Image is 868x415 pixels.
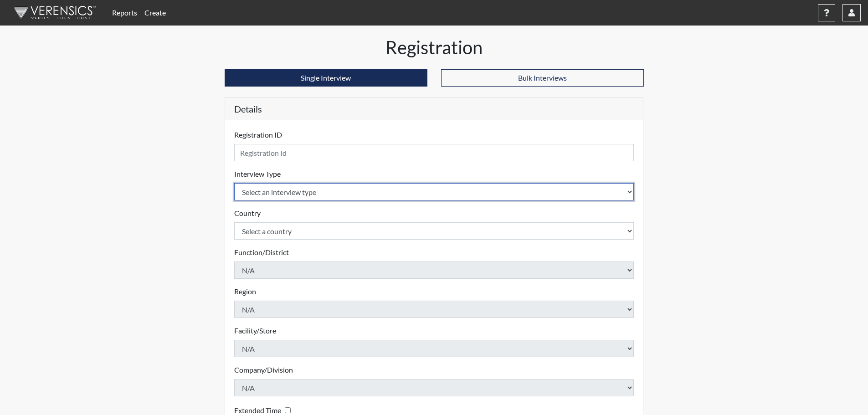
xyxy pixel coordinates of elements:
[234,169,281,179] label: Interview Type
[225,98,643,120] h5: Details
[141,4,169,22] a: Create
[234,286,256,297] label: Region
[234,247,289,258] label: Function/District
[234,144,634,161] input: Insert a Registration ID, which needs to be a unique alphanumeric value for each interviewee
[234,208,261,219] label: Country
[225,36,644,58] h1: Registration
[441,69,644,87] button: Bulk Interviews
[225,69,427,87] button: Single Interview
[234,364,293,375] label: Company/Division
[234,129,282,140] label: Registration ID
[234,325,276,336] label: Facility/Store
[108,4,141,22] a: Reports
